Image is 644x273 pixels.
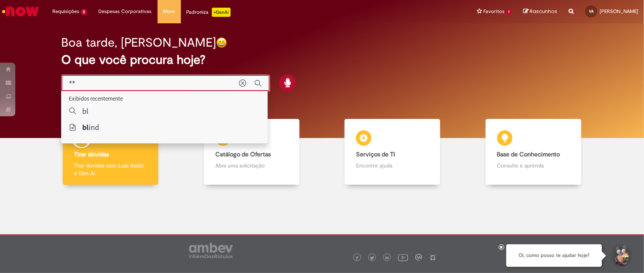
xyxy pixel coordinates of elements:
[398,252,408,262] img: logo_footer_youtube.png
[497,162,570,169] p: Consulte e aprenda
[497,151,560,158] b: Base de Conhecimento
[189,243,233,258] img: logo_footer_ambev_rotulo_gray.png
[215,151,271,158] b: Catálogo de Ofertas
[463,119,604,185] a: Base de Conhecimento Consulte e aprenda
[1,4,40,19] img: ServiceNow
[589,9,594,14] span: VA
[600,8,638,15] span: [PERSON_NAME]
[385,256,389,260] img: logo_footer_linkedin.png
[370,256,374,260] img: logo_footer_twitter.png
[81,9,87,15] span: 2
[530,8,557,15] span: Rascunhos
[61,53,583,67] h2: O que você procura hoje?
[52,8,79,15] span: Requisições
[181,119,322,185] a: Catálogo de Ofertas Abra uma solicitação
[415,254,422,261] img: logo_footer_workplace.png
[163,8,175,15] span: More
[216,37,227,48] img: happy-face.png
[74,151,109,158] b: Tirar dúvidas
[99,8,152,15] span: Despesas Corporativas
[506,244,602,267] div: Oi, como posso te ajudar hoje?
[215,162,288,169] p: Abra uma solicitação
[322,119,463,185] a: Serviços de TI Encontre ajuda
[187,8,231,17] div: Padroniza
[40,119,181,185] a: Tirar dúvidas Tirar dúvidas com Lupi Assist e Gen Ai
[610,244,633,267] button: Iniciar Conversa de Suporte
[483,8,504,15] span: Favoritos
[523,8,557,15] a: Rascunhos
[61,36,216,49] h2: Boa tarde, [PERSON_NAME]
[356,162,429,169] p: Encontre ajuda
[356,151,395,158] b: Serviços de TI
[355,256,359,260] img: logo_footer_facebook.png
[429,254,436,261] img: logo_footer_naosei.png
[506,9,512,15] span: 1
[74,162,147,177] p: Tirar dúvidas com Lupi Assist e Gen Ai
[212,8,231,17] p: +GenAi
